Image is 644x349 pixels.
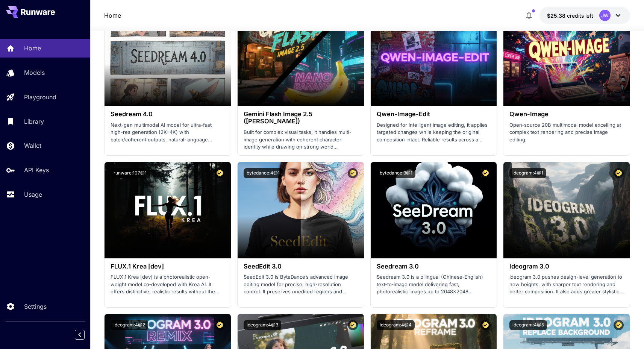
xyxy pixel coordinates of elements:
[104,11,121,20] nav: breadcrumb
[238,10,364,106] img: alt
[371,10,497,106] img: alt
[377,121,491,144] p: Designed for intelligent image editing, it applies targeted changes while keeping the original co...
[244,263,358,270] h3: SeedEdit 3.0
[75,330,85,340] button: Collapse sidebar
[111,273,225,296] p: FLUX.1 Krea [dev] is a photorealistic open-weight model co‑developed with Krea AI. It offers dist...
[111,111,225,118] h3: Seedream 4.0
[111,263,225,270] h3: FLUX.1 Krea [dev]
[111,168,150,178] button: runware:107@1
[547,12,593,20] div: $25.37966
[480,320,491,330] button: Certified Model – Vetted for best performance and includes a commercial license.
[377,263,491,270] h3: Seedream 3.0
[244,129,358,151] p: Built for complex visual tasks, it handles multi-image generation with coherent character identit...
[215,320,225,330] button: Certified Model – Vetted for best performance and includes a commercial license.
[377,111,491,118] h3: Qwen-Image-Edit
[24,302,47,311] p: Settings
[377,320,415,330] button: ideogram:4@4
[244,273,358,296] p: SeedEdit 3.0 is ByteDance’s advanced image editing model for precise, high-resolution control. It...
[614,320,624,330] button: Certified Model – Vetted for best performance and includes a commercial license.
[614,168,624,178] button: Certified Model – Vetted for best performance and includes a commercial license.
[509,111,624,118] h3: Qwen-Image
[503,10,630,106] img: alt
[480,168,491,178] button: Certified Model – Vetted for best performance and includes a commercial license.
[509,168,546,178] button: ideogram:4@1
[377,168,415,178] button: bytedance:3@1
[24,165,49,174] p: API Keys
[111,320,148,330] button: ideogram:4@2
[24,44,41,53] p: Home
[244,320,281,330] button: ideogram:4@3
[238,162,364,258] img: alt
[105,10,231,106] img: alt
[509,121,624,144] p: Open‑source 20B multimodal model excelling at complex text rendering and precise image editing.
[24,190,42,199] p: Usage
[24,117,44,126] p: Library
[371,162,497,258] img: alt
[509,320,547,330] button: ideogram:4@5
[599,10,611,21] div: JW
[244,168,283,178] button: bytedance:4@1
[377,273,491,296] p: Seedream 3.0 is a bilingual (Chinese‑English) text‑to‑image model delivering fast, photorealistic...
[547,12,567,19] span: $25.38
[111,121,225,144] p: Next-gen multimodal AI model for ultra-fast high-res generation (2K–4K) with batch/coherent outpu...
[348,168,358,178] button: Certified Model – Vetted for best performance and includes a commercial license.
[567,12,593,19] span: credits left
[539,7,630,24] button: $25.37966JW
[24,68,45,77] p: Models
[503,162,630,258] img: alt
[24,93,56,102] p: Playground
[509,263,624,270] h3: Ideogram 3.0
[215,168,225,178] button: Certified Model – Vetted for best performance and includes a commercial license.
[348,320,358,330] button: Certified Model – Vetted for best performance and includes a commercial license.
[104,11,121,20] a: Home
[80,328,90,341] div: Collapse sidebar
[24,141,41,150] p: Wallet
[244,111,358,125] h3: Gemini Flash Image 2.5 ([PERSON_NAME])
[509,273,624,296] p: Ideogram 3.0 pushes design-level generation to new heights, with sharper text rendering and bette...
[105,162,231,258] img: alt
